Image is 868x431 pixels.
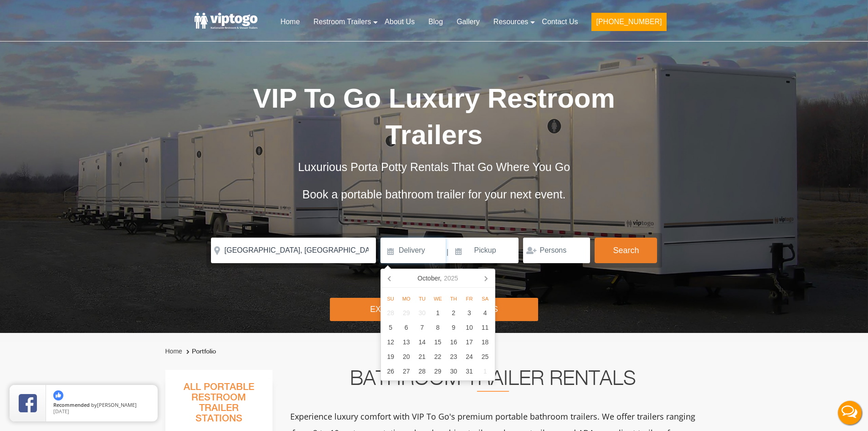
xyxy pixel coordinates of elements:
[97,401,137,408] span: [PERSON_NAME]
[450,12,487,32] a: Gallery
[477,306,493,320] div: 4
[462,349,478,364] div: 24
[383,335,399,349] div: 12
[414,349,430,364] div: 21
[477,293,493,304] div: Sa
[430,349,446,364] div: 22
[398,335,414,349] div: 13
[487,12,535,32] a: Resources
[383,364,399,379] div: 26
[253,83,615,150] span: VIP To Go Luxury Restroom Trailers
[446,320,462,335] div: 9
[446,364,462,379] div: 30
[383,320,399,335] div: 5
[477,364,493,379] div: 1
[477,320,493,335] div: 11
[53,402,150,409] span: by
[591,13,666,31] button: [PHONE_NUMBER]
[273,12,307,32] a: Home
[462,335,478,349] div: 17
[477,335,493,349] div: 18
[383,306,399,320] div: 28
[430,293,446,304] div: We
[414,320,430,335] div: 7
[398,306,414,320] div: 29
[383,349,399,364] div: 19
[19,394,37,412] img: Review Rating
[398,320,414,335] div: 6
[523,238,590,263] input: Persons
[330,298,538,321] div: Explore Restroom Trailers
[832,395,868,431] button: Live Chat
[53,390,63,400] img: thumbs up icon
[298,161,570,173] span: Luxurious Porta Potty Rentals That Go Where You Go
[383,293,399,304] div: Su
[446,306,462,320] div: 2
[450,238,519,263] input: Pickup
[414,364,430,379] div: 28
[398,349,414,364] div: 20
[430,364,446,379] div: 29
[53,401,90,408] span: Recommended
[380,238,446,263] input: Delivery
[165,348,182,355] a: Home
[414,335,430,349] div: 14
[398,293,414,304] div: Mo
[535,12,585,32] a: Contact Us
[446,335,462,349] div: 16
[421,12,450,32] a: Blog
[398,364,414,379] div: 27
[446,349,462,364] div: 23
[595,238,657,263] button: Search
[184,346,216,357] li: Portfolio
[447,238,448,267] span: |
[302,188,565,201] span: Book a portable bathroom trailer for your next event.
[378,12,421,32] a: About Us
[211,238,376,263] input: Where do you need your restroom?
[414,306,430,320] div: 30
[462,320,478,335] div: 10
[585,12,673,36] a: [PHONE_NUMBER]
[444,273,458,284] i: 2025
[462,293,478,304] div: Fr
[462,364,478,379] div: 31
[430,335,446,349] div: 15
[430,306,446,320] div: 1
[462,306,478,320] div: 3
[430,320,446,335] div: 8
[446,293,462,304] div: Th
[414,293,430,304] div: Tu
[477,349,493,364] div: 25
[414,271,462,286] div: October,
[285,370,701,392] h2: Bathroom Trailer Rentals
[53,408,69,415] span: [DATE]
[307,12,378,32] a: Restroom Trailers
